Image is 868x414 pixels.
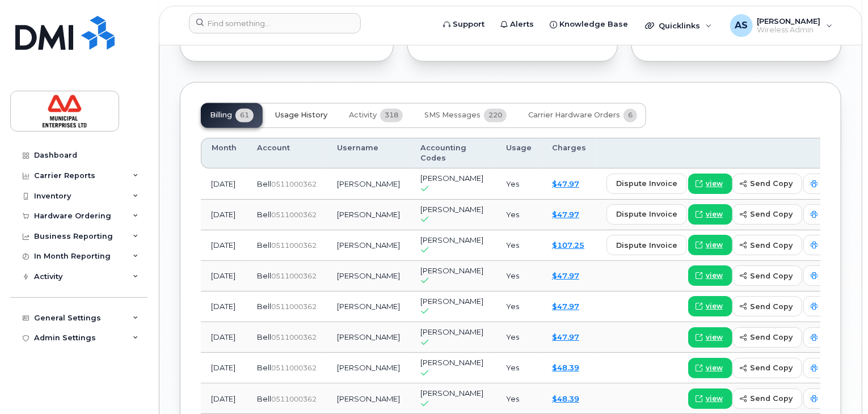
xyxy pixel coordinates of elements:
button: send copy [732,174,802,195]
a: view [688,174,732,195]
td: Yes [496,200,542,231]
span: dispute invoice [616,209,677,220]
a: view [688,297,732,317]
a: $48.39 [552,364,579,373]
button: dispute invoice [606,205,687,225]
button: send copy [732,328,802,348]
td: [PERSON_NAME] [327,353,410,384]
td: Yes [496,353,542,384]
span: dispute invoice [616,179,677,189]
span: Bell [257,241,271,250]
a: $107.25 [552,241,584,250]
td: Yes [496,169,542,200]
div: Quicklinks [637,14,720,37]
span: send copy [750,240,793,251]
span: Wireless Admin [757,26,821,35]
span: Bell [257,272,271,281]
a: Support [435,13,492,36]
span: [PERSON_NAME] [420,174,483,183]
th: Username [327,138,410,170]
span: Bell [257,180,271,189]
td: [DATE] [201,323,247,353]
span: view [706,394,723,404]
button: send copy [732,205,802,225]
a: $48.39 [552,395,579,404]
a: $47.97 [552,302,579,311]
span: send copy [750,209,793,220]
a: $47.97 [552,272,579,281]
span: Usage History [275,111,327,120]
span: SMS Messages [424,111,481,120]
td: [PERSON_NAME] [327,292,410,323]
button: send copy [732,389,802,409]
button: dispute invoice [606,174,687,195]
span: 6 [623,109,637,122]
span: Alerts [510,19,534,30]
a: $47.97 [552,333,579,342]
span: 318 [380,109,403,122]
td: [PERSON_NAME] [327,200,410,231]
button: send copy [732,235,802,256]
span: Bell [257,395,271,404]
span: 0511000362 [271,303,317,311]
a: $47.97 [552,180,579,189]
span: view [706,364,723,374]
span: send copy [750,302,793,312]
span: view [706,333,723,343]
td: [DATE] [201,231,247,261]
td: [DATE] [201,169,247,200]
span: [PERSON_NAME] [420,389,483,398]
span: dispute invoice [616,240,677,251]
td: Yes [496,231,542,261]
span: view [706,210,723,220]
span: Quicklinks [659,21,700,30]
a: view [688,328,732,348]
span: 220 [484,109,507,122]
span: Bell [257,364,271,373]
th: Charges [542,138,596,170]
td: [DATE] [201,200,247,231]
td: [PERSON_NAME] [327,261,410,292]
span: view [706,271,723,281]
span: [PERSON_NAME] [420,297,483,306]
td: [DATE] [201,292,247,323]
span: Bell [257,302,271,311]
a: view [688,266,732,286]
td: [PERSON_NAME] [327,231,410,261]
span: 0511000362 [271,272,317,281]
button: send copy [732,297,802,317]
span: send copy [750,332,793,343]
span: Bell [257,333,271,342]
td: [PERSON_NAME] [327,323,410,353]
span: 0511000362 [271,242,317,250]
span: 0511000362 [271,333,317,342]
th: Accounting Codes [410,138,496,170]
span: [PERSON_NAME] [420,236,483,245]
span: Bell [257,210,271,219]
span: [PERSON_NAME] [420,267,483,276]
span: send copy [750,363,793,374]
a: view [688,358,732,379]
th: Usage [496,138,542,170]
span: [PERSON_NAME] [420,358,483,367]
button: send copy [732,358,802,379]
td: Yes [496,292,542,323]
span: 0511000362 [271,395,317,404]
a: Alerts [492,13,542,36]
span: [PERSON_NAME] [757,16,821,26]
button: dispute invoice [606,235,687,256]
span: Carrier Hardware Orders [528,111,620,120]
th: Month [201,138,247,170]
a: Knowledge Base [542,13,636,36]
div: Arun Singla [722,14,841,37]
a: view [688,389,732,409]
span: view [706,179,723,189]
span: view [706,240,723,251]
span: Activity [349,111,377,120]
a: view [688,235,732,256]
span: send copy [750,271,793,282]
td: Yes [496,261,542,292]
span: 0511000362 [271,211,317,219]
span: Knowledge Base [559,19,628,30]
span: view [706,302,723,312]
